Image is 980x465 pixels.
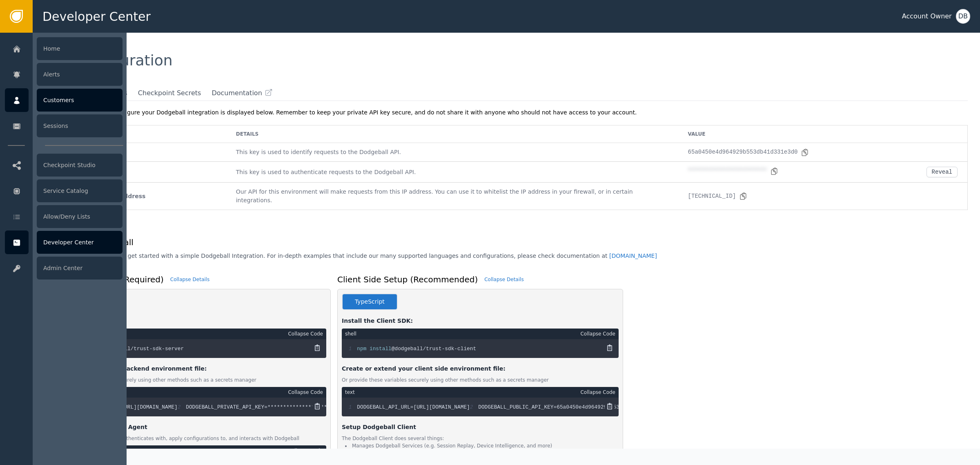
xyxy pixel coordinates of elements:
[470,404,478,411] span: 2
[49,376,326,384] div: Or provide these variables securely using other methods such as a secrets manager
[605,343,615,353] button: Copy Code
[178,404,186,411] span: 2
[345,442,619,449] li: Manages Dodgeball Services (e.g. Session Replay, Device Intelligence, and more)
[902,11,952,21] div: Account Owner
[42,7,151,26] span: Developer Center
[580,330,615,338] div: Collapse Code
[37,114,122,137] div: Sessions
[688,148,809,156] div: 65a0450e4d964929b553db41d331e3d0
[609,253,657,259] a: [DOMAIN_NAME]
[392,346,476,352] span: @dodgeball/trust-sdk-client
[337,273,478,286] h1: Client Side Setup (Recommended)
[5,205,122,228] a: Allow/Deny Lists
[342,423,619,431] div: Setup Dodgeball Client
[580,389,615,396] div: Collapse Code
[342,317,619,325] div: Install the Client SDK:
[5,153,122,177] a: Checkpoint Studio
[349,345,357,353] span: 1
[605,401,615,411] button: Copy Code
[5,230,122,254] a: Developer Center
[370,346,392,352] span: install
[932,169,952,175] div: Reveal
[688,192,748,201] div: [TECHNICAL_ID]
[678,125,967,143] td: Value
[49,435,326,442] div: The Dodgeball Server Agent authenticates with, apply configurations to, and interacts with Dodgeball
[45,236,657,248] h1: Connect to Dodgeball
[288,389,323,396] div: Collapse Code
[226,143,678,162] td: This key is used to identify requests to the Dodgeball API.
[312,401,322,411] button: Copy Code
[357,404,470,410] span: DODGEBALL_API_URL=[URL][DOMAIN_NAME]
[226,125,678,143] td: Details
[288,447,323,454] div: Collapse Code
[37,205,122,228] div: Allow/Deny Lists
[45,108,968,117] div: Information required to configure your Dodgeball integration is displayed below. Remember to keep...
[37,231,122,254] div: Developer Center
[5,88,122,112] a: Customers
[37,257,122,279] div: Admin Center
[37,179,122,202] div: Service Catalog
[288,330,323,338] div: Collapse Code
[37,89,122,112] div: Customers
[342,376,619,384] div: Or provide these variables securely using other methods such as a secrets manager
[349,404,657,410] code: DODGEBALL_PUBLIC_API_KEY=65a0450e4d964929b553db41d331e3d0
[345,330,356,338] div: shell
[5,63,122,86] a: Alerts
[99,346,184,352] span: @dodgeball/trust-sdk-server
[5,114,122,138] a: Sessions
[357,346,366,352] span: npm
[212,88,272,98] a: Documentation
[5,37,122,60] a: Home
[226,183,678,210] td: Our API for this environment will make requests from this IP address. You can use it to whitelist...
[312,343,322,353] button: Copy Code
[349,404,357,411] span: 1
[212,88,262,98] span: Documentation
[484,276,523,283] div: Collapse Details
[45,125,226,143] td: Name
[927,167,958,177] button: Reveal
[342,293,398,310] button: TypeScript
[342,364,619,373] div: Create or extend your client side environment file:
[170,276,209,283] div: Collapse Details
[37,154,122,177] div: Checkpoint Studio
[226,162,678,183] td: This key is used to authenticate requests to the Dodgeball API.
[138,88,201,98] span: Checkpoint Secrets
[49,317,326,325] div: Install the Server SDK:
[37,37,122,60] div: Home
[956,9,970,24] button: DB
[49,423,326,431] div: Setup Dodgeball Server Agent
[49,364,326,373] div: Create or extend your backend environment file:
[45,252,657,260] p: These snippets will help you get started with a simple Dodgeball Integration. For in-depth exampl...
[37,63,122,86] div: Alerts
[345,389,355,396] div: text
[5,256,122,280] a: Admin Center
[5,179,122,203] a: Service Catalog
